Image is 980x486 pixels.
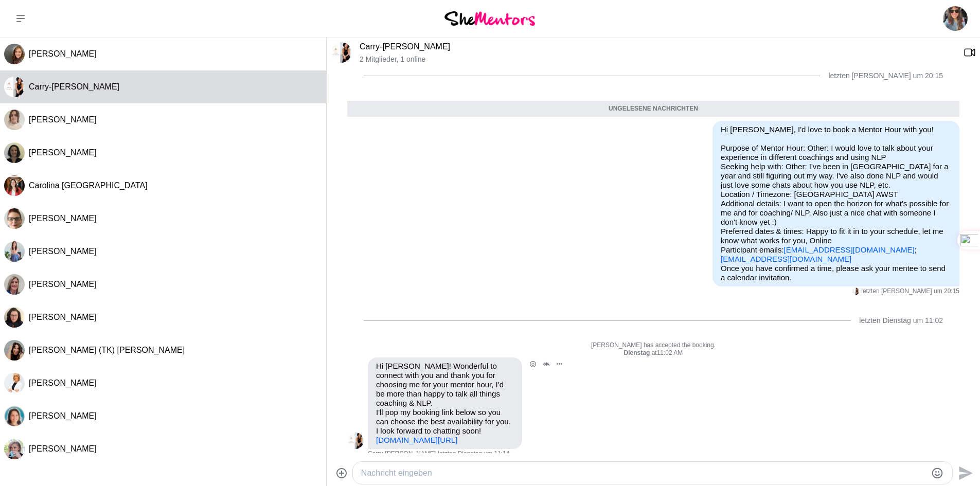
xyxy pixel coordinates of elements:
div: Laila Punj [4,142,25,163]
div: Kate Smyth [4,274,25,295]
span: [PERSON_NAME] [29,247,97,256]
img: R [4,439,25,459]
img: H [4,208,25,229]
p: [PERSON_NAME] has accepted the booking. [347,341,959,350]
img: C [347,433,364,449]
div: Carry-Louise Hansell [347,433,364,449]
span: [PERSON_NAME] (TK) [PERSON_NAME] [29,346,185,354]
span: Carry-[PERSON_NAME] [368,450,436,458]
img: K [4,274,25,295]
span: [PERSON_NAME] [29,49,97,58]
strong: Dienstag [624,349,652,356]
div: Carry-Louise Hansell [851,287,859,295]
div: Ungelesene Nachrichten [347,101,959,117]
span: [PERSON_NAME] [29,444,97,453]
div: Hilary Schubert-Jones [4,208,25,229]
button: Send [953,461,976,484]
span: [PERSON_NAME] [29,115,97,124]
div: Taliah-Kate (TK) Byron [4,340,25,361]
span: Carry-[PERSON_NAME] [29,82,119,91]
div: Lily Rudolph [4,406,25,426]
p: 2 Mitglieder , 1 online [360,55,955,64]
div: Ashleigh Charles [4,44,25,64]
button: Emoji-Auswahl [931,467,943,479]
img: E [4,110,25,130]
div: at 11:02 AM [347,349,959,357]
span: [PERSON_NAME] [29,280,97,289]
img: C [4,77,25,97]
img: K [4,373,25,393]
div: Rowena Preddy [4,439,25,459]
p: Hi [PERSON_NAME], I'd love to book a Mentor Hour with you! [721,125,951,134]
div: Kat Millar [4,373,25,393]
div: Annette Rudd [4,307,25,328]
a: [EMAIL_ADDRESS][DOMAIN_NAME] [721,255,851,263]
img: She Mentors Logo [444,11,535,25]
a: [DOMAIN_NAME][URL] [376,436,457,444]
button: Reaktionsauswahl öffnen [526,357,540,371]
img: C [4,175,25,196]
div: Carolina Portugal [4,175,25,196]
span: [PERSON_NAME] [29,313,97,321]
div: letzten [PERSON_NAME] um 20:15 [828,71,943,80]
div: letzten Dienstag um 11:02 [859,316,943,325]
img: A [4,44,25,64]
div: Carry-Louise Hansell [331,42,351,63]
img: C [331,42,351,63]
span: [PERSON_NAME] [29,379,97,387]
img: A [4,307,25,328]
div: Elle Thorne [4,110,25,130]
img: T [4,340,25,361]
img: G [4,241,25,262]
div: Carry-Louise Hansell [4,77,25,97]
button: Thread öffnen [540,357,553,371]
time: 2025-08-31T12:15:58.039Z [861,287,959,296]
img: Karla [943,6,968,31]
span: [PERSON_NAME] [29,214,97,223]
a: Carry-[PERSON_NAME] [360,42,450,51]
p: Purpose of Mentor Hour: Other: I would love to talk about your experience in different coachings ... [721,143,951,264]
button: Nachrichtenaktionsmenü öffnen [553,357,566,371]
span: [PERSON_NAME] [29,148,97,157]
p: Once you have confirmed a time, please ask your mentee to send a calendar invitation. [721,264,951,282]
textarea: Nachricht eingeben [361,467,926,479]
span: Carolina [GEOGRAPHIC_DATA] [29,181,148,190]
span: [PERSON_NAME] [29,411,97,420]
time: 2025-09-02T03:14:00.011Z [438,450,509,458]
img: L [4,406,25,426]
img: C [851,287,859,295]
a: [EMAIL_ADDRESS][DOMAIN_NAME] [784,245,915,254]
div: Georgina Barnes [4,241,25,262]
img: L [4,142,25,163]
p: Hi [PERSON_NAME]! Wonderful to connect with you and thank you for choosing me for your mentor hou... [376,362,514,445]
